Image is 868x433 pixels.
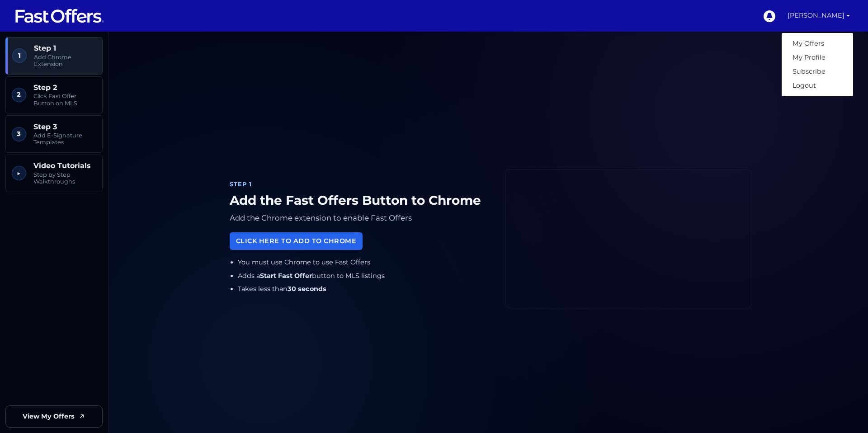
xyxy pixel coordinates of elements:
[33,83,96,92] span: Step 2
[230,212,491,225] p: Add the Chrome extension to enable Fast Offers
[12,48,27,63] span: 1
[238,271,491,281] li: Adds a button to MLS listings
[34,44,96,52] span: Step 1
[238,257,491,268] li: You must use Chrome to use Fast Offers
[238,284,491,294] li: Takes less than
[782,79,853,93] a: Logout
[230,232,363,250] a: Click Here to Add to Chrome
[23,411,75,422] span: View My Offers
[5,155,103,192] a: ▶︎ Video Tutorials Step by Step Walkthroughs
[505,169,752,308] iframe: Fast Offers Chrome Extension
[33,132,96,146] span: Add E-Signature Templates
[230,180,491,189] div: Step 1
[12,88,26,102] span: 2
[34,54,96,68] span: Add Chrome Extension
[782,51,853,65] a: My Profile
[288,285,326,293] strong: 30 seconds
[33,93,96,107] span: Click Fast Offer Button on MLS
[33,122,96,131] span: Step 3
[33,171,96,185] span: Step by Step Walkthroughs
[781,33,854,97] div: [PERSON_NAME]
[230,193,491,208] h1: Add the Fast Offers Button to Chrome
[12,166,26,180] span: ▶︎
[5,405,103,428] a: View My Offers
[260,272,312,280] strong: Start Fast Offer
[782,37,853,51] a: My Offers
[12,127,26,141] span: 3
[782,65,853,79] a: Subscribe
[5,115,103,153] a: 3 Step 3 Add E-Signature Templates
[33,161,96,170] span: Video Tutorials
[5,76,103,114] a: 2 Step 2 Click Fast Offer Button on MLS
[5,37,103,75] a: 1 Step 1 Add Chrome Extension
[834,398,861,425] iframe: Customerly Messenger Launcher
